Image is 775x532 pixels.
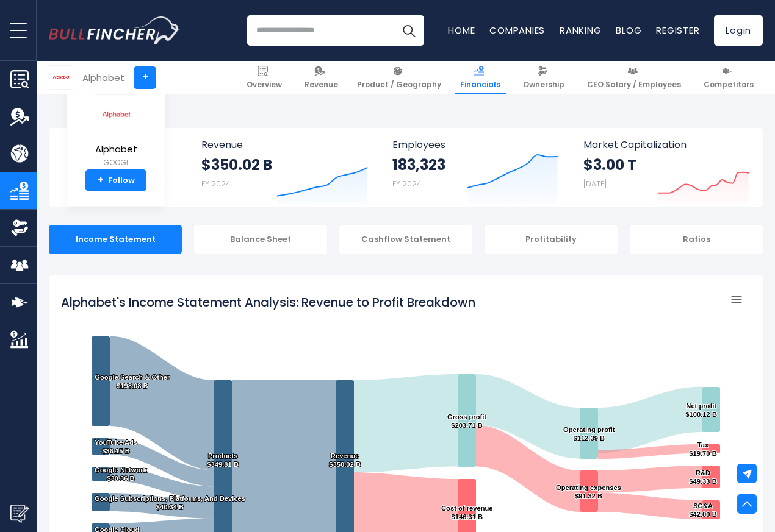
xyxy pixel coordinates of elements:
[583,155,636,174] strong: $3.00 T
[98,175,104,186] strong: +
[49,16,180,44] a: Go to homepage
[357,80,441,90] span: Product / Geography
[571,128,762,207] a: Market Capitalization $3.00 T [DATE]
[339,225,472,254] div: Cashflow Statement
[247,80,282,90] span: Overview
[587,80,681,90] span: CEO Salary / Employees
[201,139,368,151] span: Revenue
[194,225,327,254] div: Balance Sheet
[61,294,475,311] tspan: Alphabet's Income Statement Analysis: Revenue to Profit Breakdown
[95,374,170,389] text: Google Search & Other $198.08 B
[714,15,763,46] a: Login
[685,402,717,418] text: Net profit $100.12 B
[583,179,607,189] small: [DATE]
[523,80,564,90] span: Ownership
[49,66,73,89] img: GOOGL logo
[95,439,137,455] text: YouTube Ads $36.15 B
[10,219,29,237] img: Ownership
[704,80,754,90] span: Competitors
[394,15,424,46] button: Search
[489,24,545,37] a: Companies
[455,61,506,94] a: Financials
[689,441,716,457] text: Tax $19.70 B
[351,61,447,94] a: Product / Geography
[689,502,716,518] text: SG&A $42.00 B
[460,80,500,90] span: Financials
[517,61,570,94] a: Ownership
[94,94,138,170] a: Alphabet GOOGL
[95,94,137,135] img: GOOGL logo
[134,66,156,89] a: +
[95,466,148,482] text: Google Network $30.36 B
[392,155,445,174] strong: 183,323
[95,144,137,155] span: Alphabet
[563,426,615,442] text: Operating profit $112.39 B
[441,505,493,520] text: Cost of revenue $146.31 B
[556,484,621,500] text: Operating expenses $91.32 B
[85,169,146,191] a: +Follow
[241,61,287,94] a: Overview
[392,139,558,151] span: Employees
[656,24,699,37] a: Register
[201,155,272,174] strong: $350.02 B
[583,139,749,151] span: Market Capitalization
[448,24,475,37] a: Home
[329,452,361,468] text: Revenue $350.02 B
[582,61,687,94] a: CEO Salary / Employees
[49,225,182,254] div: Income Statement
[447,413,486,429] text: Gross profit $203.71 B
[189,128,380,207] a: Revenue $350.02 B FY 2024
[616,24,641,37] a: Blog
[49,16,181,44] img: Bullfincher logo
[630,225,763,254] div: Ratios
[95,495,245,511] text: Google Subscriptions, Platforms, And Devices $40.34 B
[698,61,759,94] a: Competitors
[299,61,344,94] a: Revenue
[689,469,716,485] text: R&D $49.33 B
[380,128,570,207] a: Employees 183,323 FY 2024
[560,24,601,37] a: Ranking
[201,179,231,189] small: FY 2024
[207,452,239,468] text: Products $349.81 B
[95,157,137,168] small: GOOGL
[485,225,618,254] div: Profitability
[82,71,124,85] div: Alphabet
[305,80,338,90] span: Revenue
[392,179,422,189] small: FY 2024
